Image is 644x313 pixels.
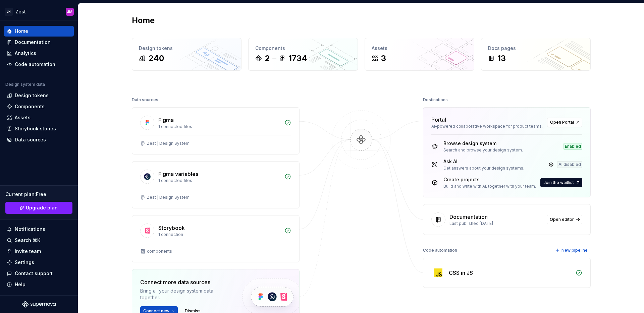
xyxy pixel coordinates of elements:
[5,202,72,214] button: Upgrade plan
[4,48,74,59] a: Analytics
[15,92,49,99] div: Design tokens
[147,195,190,200] div: Zest | Design System
[132,215,300,262] a: Storybook1 connectioncomponents
[4,90,74,101] a: Design tokens
[550,120,574,125] span: Open Portal
[4,59,74,70] a: Code automation
[550,217,574,222] span: Open editor
[147,249,172,254] div: components
[158,178,280,183] div: 1 connected files
[248,38,358,71] a: Components21734
[15,114,31,121] div: Assets
[265,53,270,64] div: 2
[443,166,524,171] div: Get answers about your design systems.
[147,141,190,146] div: Zest | Design System
[132,15,155,26] h2: Home
[132,38,241,71] a: Design tokens240
[381,53,386,64] div: 3
[449,221,543,226] div: Last published [DATE]
[4,246,74,257] a: Invite team
[4,224,74,235] button: Notifications
[158,124,280,129] div: 1 connected files
[540,178,582,187] button: Join the waitlist
[140,288,231,301] div: Bring all your design system data together.
[15,237,40,244] div: Search ⌘K
[4,26,74,37] a: Home
[15,259,34,266] div: Settings
[431,116,446,124] div: Portal
[5,82,45,87] div: Design system data
[158,224,185,232] div: Storybook
[15,270,53,277] div: Contact support
[443,176,536,183] div: Create projects
[481,38,591,71] a: Docs pages13
[423,246,457,255] div: Code automation
[140,278,231,286] div: Connect more data sources
[15,8,26,15] div: Zest
[255,45,351,52] div: Components
[547,215,582,224] a: Open editor
[423,95,448,105] div: Destinations
[449,269,473,277] div: CSS in JS
[365,38,474,71] a: Assets3
[547,118,582,127] a: Open Portal
[4,279,74,290] button: Help
[158,170,198,178] div: Figma variables
[4,257,74,268] a: Settings
[132,161,300,208] a: Figma variables1 connected filesZest | Design System
[443,147,523,153] div: Search and browse your design system.
[443,184,536,189] div: Build and write with AI, together with your team.
[4,134,74,145] a: Data sources
[443,158,524,165] div: Ask AI
[15,281,25,288] div: Help
[148,53,164,64] div: 240
[5,191,72,198] div: Current plan : Free
[15,248,41,255] div: Invite team
[26,204,58,211] span: Upgrade plan
[443,140,523,147] div: Browse design system
[4,123,74,134] a: Storybook stories
[139,45,234,52] div: Design tokens
[15,39,51,46] div: Documentation
[158,116,174,124] div: Figma
[132,95,158,105] div: Data sources
[561,248,588,253] span: New pipeline
[4,112,74,123] a: Assets
[4,235,74,246] button: Search ⌘K
[15,103,45,110] div: Components
[15,50,36,57] div: Analytics
[15,28,28,35] div: Home
[563,143,582,150] div: Enabled
[1,4,76,19] button: LHZestJM
[15,136,46,143] div: Data sources
[497,53,506,64] div: 13
[488,45,584,52] div: Docs pages
[4,101,74,112] a: Components
[288,53,307,64] div: 1734
[557,161,582,168] div: AI disabled
[5,8,13,16] div: LH
[543,180,574,185] span: Join the waitlist
[22,301,56,308] svg: Supernova Logo
[372,45,467,52] div: Assets
[431,124,543,129] div: AI-powered collaborative workspace for product teams.
[4,37,74,48] a: Documentation
[553,246,591,255] button: New pipeline
[15,125,56,132] div: Storybook stories
[15,226,45,233] div: Notifications
[15,61,55,68] div: Code automation
[449,213,488,221] div: Documentation
[67,9,72,14] div: JM
[132,107,300,154] a: Figma1 connected filesZest | Design System
[4,268,74,279] button: Contact support
[158,232,280,237] div: 1 connection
